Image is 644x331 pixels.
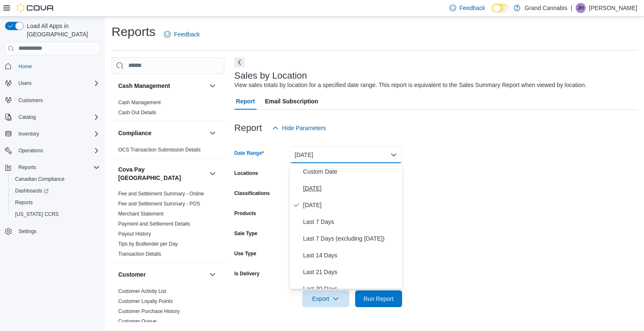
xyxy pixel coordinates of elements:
span: Customer Activity List [118,288,166,295]
span: Home [15,61,100,72]
span: Canadian Compliance [15,176,65,182]
span: Custom Date [303,167,399,177]
span: Fee and Settlement Summary - Online [118,190,204,197]
span: Load All Apps in [GEOGRAPHIC_DATA] [23,22,100,38]
button: Hide Parameters [269,120,330,136]
a: Dashboards [8,185,103,197]
a: Merchant Statement [118,211,164,217]
a: Tips by Budtender per Day [118,241,178,247]
span: Settings [15,226,100,236]
a: Fee and Settlement Summary - POS [118,201,200,207]
h3: Cash Management [118,82,170,90]
button: Cash Management [118,82,206,90]
button: Inventory [2,128,103,140]
button: Customer [208,269,218,280]
div: Cash Management [112,98,224,121]
a: Settings [15,226,40,236]
span: Last 14 Days [303,250,399,260]
span: OCS Transaction Submission Details [118,146,201,153]
nav: Complex example [5,57,100,259]
p: Grand Cannabis [525,3,567,13]
button: Export [302,290,349,307]
span: Cash Management [118,99,161,106]
span: Customer Purchase History [118,308,180,315]
span: Operations [15,146,100,156]
p: | [571,3,572,13]
span: Users [18,80,31,87]
button: Compliance [208,128,218,138]
a: Fee and Settlement Summary - Online [118,191,204,197]
button: Operations [15,146,47,156]
button: Users [15,78,35,88]
span: Merchant Statement [118,210,164,217]
button: [DATE] [290,146,402,163]
span: Last 21 Days [303,267,399,277]
button: Compliance [118,129,206,137]
span: Customer Queue [118,318,156,325]
span: Reports [18,164,36,171]
span: Payment and Settlement Details [118,221,190,227]
a: OCS Transaction Submission Details [118,147,201,153]
span: Last 7 Days [303,217,399,227]
span: Transaction Details [118,251,161,257]
a: Dashboards [12,186,52,196]
label: Classifications [234,190,270,197]
a: [US_STATE] CCRS [12,209,62,219]
button: Cova Pay [GEOGRAPHIC_DATA] [118,165,206,182]
span: Dashboards [15,187,49,194]
button: Home [2,60,103,72]
span: Reports [15,199,33,206]
label: Products [234,210,256,217]
span: Dashboards [12,186,100,196]
h3: Report [234,123,262,133]
a: Payment and Settlement Details [118,221,190,227]
a: Cash Management [118,100,161,105]
span: Run Report [364,295,394,303]
span: Settings [18,228,36,235]
span: Reports [15,162,100,172]
label: Date Range [234,150,264,157]
label: Locations [234,170,258,177]
button: Next [234,57,244,67]
p: [PERSON_NAME] [589,3,637,13]
button: Customer [118,270,206,279]
a: Customers [15,95,46,105]
button: Cash Management [208,81,218,91]
a: Payout History [118,231,151,237]
span: Operations [18,147,43,154]
div: Jack Huitema [576,3,586,13]
span: Last 30 Days [303,284,399,294]
a: Customer Loyalty Points [118,298,173,304]
span: JH [578,3,584,13]
button: Reports [15,162,39,172]
a: Home [15,62,35,72]
a: Cash Out Details [118,110,156,115]
button: Customers [2,94,103,106]
span: Export [307,290,344,307]
a: Reports [12,198,36,208]
span: Payout History [118,231,151,237]
div: Cova Pay [GEOGRAPHIC_DATA] [112,189,224,262]
a: Customer Queue [118,318,156,324]
a: Transaction Details [118,251,161,257]
div: Compliance [112,145,224,158]
span: Feedback [460,4,485,12]
button: Operations [2,145,103,157]
span: Customers [18,97,43,104]
span: Catalog [15,112,100,122]
h3: Customer [118,270,145,279]
span: [DATE] [303,183,399,193]
span: Email Subscription [265,93,318,110]
h1: Reports [112,23,156,40]
span: Last 7 Days (excluding [DATE]) [303,233,399,244]
span: Inventory [18,131,39,137]
button: Canadian Compliance [8,173,103,185]
span: Cash Out Details [118,109,156,116]
span: Inventory [15,129,100,139]
button: Catalog [2,111,103,123]
label: Use Type [234,250,256,257]
span: Home [18,63,32,70]
div: Select listbox [290,163,402,289]
div: View sales totals by location for a specified date range. This report is equivalent to the Sales ... [234,81,587,90]
h3: Compliance [118,129,151,137]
